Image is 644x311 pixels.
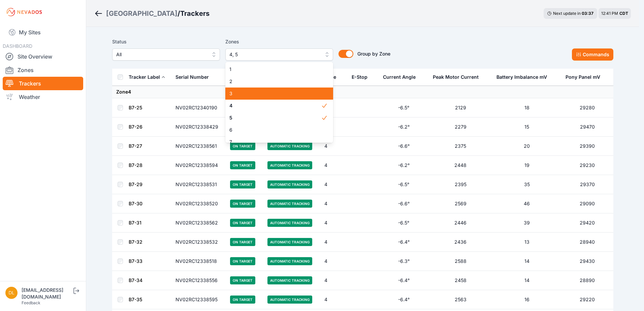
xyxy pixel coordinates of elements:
div: 4, 5 [225,62,333,143]
span: 1 [229,66,321,73]
span: 4 [229,102,321,109]
button: 4, 5 [225,48,333,61]
span: 2 [229,78,321,85]
span: 6 [229,127,321,133]
span: 4, 5 [229,50,320,59]
span: 5 [229,114,321,121]
span: 3 [229,90,321,97]
span: 7 [229,139,321,145]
